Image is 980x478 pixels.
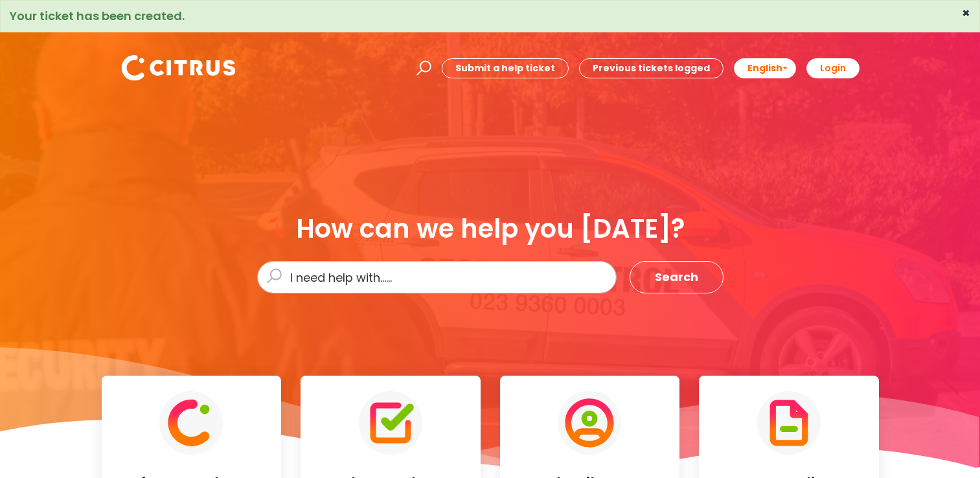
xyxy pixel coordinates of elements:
[257,261,617,293] input: I need help with......
[442,58,569,78] a: Submit a help ticket
[579,58,724,78] a: Previous tickets logged
[962,7,970,19] button: ×
[655,267,698,288] span: Search
[806,58,860,78] a: Login
[747,62,782,74] span: English
[257,214,724,243] div: How can we help you [DATE]?
[630,261,724,293] button: Search
[820,62,846,74] b: Login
